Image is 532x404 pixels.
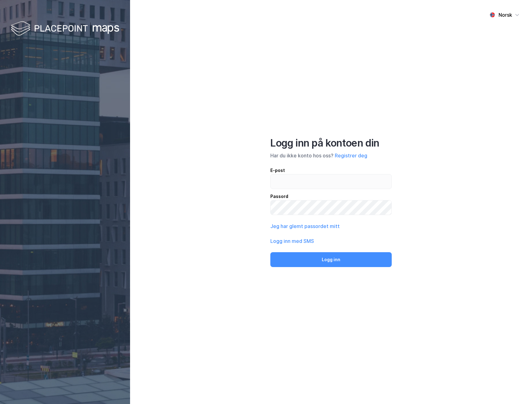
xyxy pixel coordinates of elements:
button: Logg inn med SMS [270,237,314,245]
img: logo-white.f07954bde2210d2a523dddb988cd2aa7.svg [11,20,119,38]
div: Norsk [499,11,512,19]
button: Logg inn [270,252,392,267]
button: Jeg har glemt passordet mitt [270,222,340,230]
div: Logg inn på kontoen din [270,137,392,149]
button: Registrer deg [335,152,367,159]
div: Har du ikke konto hos oss? [270,152,392,159]
div: E-post [270,167,392,174]
div: Passord [270,193,392,200]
